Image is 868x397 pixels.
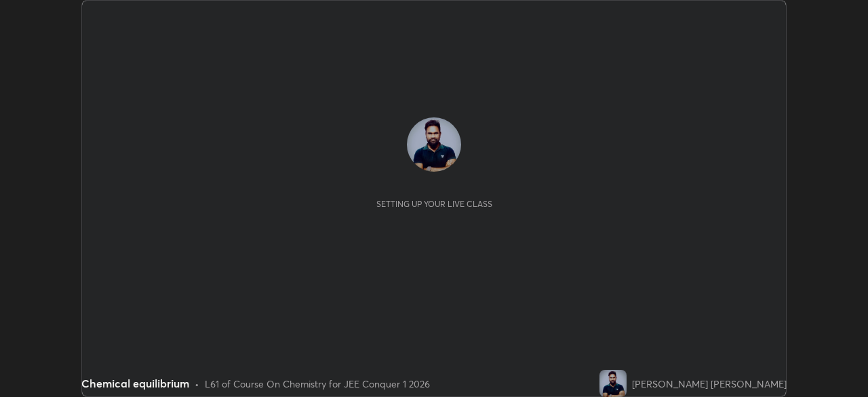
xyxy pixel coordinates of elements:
div: • [195,377,199,391]
div: [PERSON_NAME] [PERSON_NAME] [632,377,787,391]
div: Setting up your live class [376,199,492,209]
div: Chemical equilibrium [81,375,189,392]
div: L61 of Course On Chemistry for JEE Conquer 1 2026 [205,377,430,391]
img: 7de41a6c479e42fd88d8a542358657b1.jpg [407,117,461,172]
img: 7de41a6c479e42fd88d8a542358657b1.jpg [599,370,627,397]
